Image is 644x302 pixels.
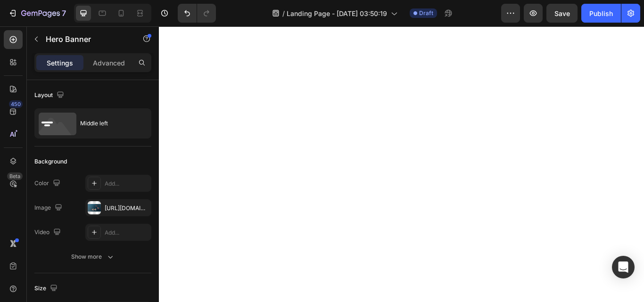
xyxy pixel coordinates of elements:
[419,9,433,17] span: Draft
[546,4,578,23] button: Save
[7,172,23,180] div: Beta
[47,58,73,68] p: Settings
[34,248,151,265] button: Show more
[612,256,635,278] div: Open Intercom Messenger
[9,100,23,108] div: 450
[93,58,125,68] p: Advanced
[581,4,621,23] button: Publish
[282,8,285,18] span: /
[34,282,59,295] div: Size
[34,202,64,214] div: Image
[46,33,126,45] p: Hero Banner
[34,89,66,102] div: Layout
[71,252,115,261] div: Show more
[589,8,613,18] div: Publish
[105,180,149,188] div: Add...
[554,9,570,17] span: Save
[34,157,67,166] div: Background
[159,26,644,302] iframe: Design area
[34,177,62,190] div: Color
[4,4,70,23] button: 7
[80,113,138,134] div: Middle left
[62,8,66,19] p: 7
[287,8,387,18] span: Landing Page - [DATE] 03:50:19
[34,226,63,239] div: Video
[105,229,149,237] div: Add...
[178,4,216,23] div: Undo/Redo
[105,204,149,212] div: [URL][DOMAIN_NAME]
